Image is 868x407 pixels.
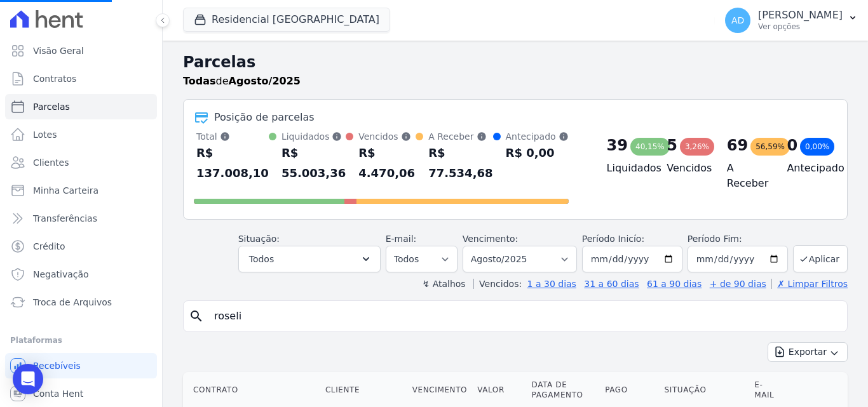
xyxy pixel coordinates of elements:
div: 3,26% [680,138,714,156]
span: Todos [249,251,274,267]
label: Período Fim: [688,232,788,246]
div: 0 [787,135,797,156]
div: Total [196,130,269,143]
div: Liquidados [281,130,346,143]
span: Transferências [33,212,97,225]
p: Ver opções [758,22,843,32]
strong: Todas [183,75,216,87]
span: Troca de Arquivos [33,296,112,309]
a: Troca de Arquivos [5,290,157,315]
div: R$ 0,00 [506,143,569,163]
div: Antecipado [506,130,569,143]
a: 1 a 30 dias [527,279,576,289]
div: 56,59% [750,138,790,156]
a: Negativação [5,262,157,287]
span: Parcelas [33,100,70,113]
div: R$ 55.003,36 [281,143,346,183]
a: 61 a 90 dias [647,279,702,289]
a: 31 a 60 dias [584,279,639,289]
div: Open Intercom Messenger [13,364,43,394]
button: AD [PERSON_NAME] Ver opções [715,3,868,38]
span: Minha Carteira [33,184,98,197]
label: Vencimento: [463,234,518,244]
span: Lotes [33,128,57,141]
span: Conta Hent [33,387,83,400]
label: ↯ Atalhos [422,279,465,289]
p: de [183,74,301,89]
span: Negativação [33,268,89,281]
span: Crédito [33,240,65,253]
div: Plataformas [10,333,152,348]
label: Vencidos: [473,279,522,289]
button: Aplicar [793,245,848,272]
h4: Liquidados [607,161,647,176]
div: Vencidos [358,130,416,143]
div: R$ 137.008,10 [196,143,269,183]
div: 39 [607,135,628,156]
span: Recebíveis [33,359,81,372]
input: Buscar por nome do lote ou do cliente [207,304,842,329]
h4: Vencidos [667,161,707,176]
div: 69 [727,135,748,156]
a: Crédito [5,234,157,259]
strong: Agosto/2025 [229,75,301,87]
a: Recebíveis [5,353,157,378]
a: Parcelas [5,94,157,119]
a: ✗ Limpar Filtros [771,279,848,289]
a: + de 90 dias [710,279,766,289]
a: Conta Hent [5,381,157,406]
h4: A Receber [727,161,767,191]
div: Posição de parcelas [214,110,315,125]
label: Período Inicío: [582,234,644,244]
div: 0,00% [800,138,834,156]
a: Transferências [5,206,157,231]
div: 40,15% [630,138,670,156]
span: Contratos [33,72,76,85]
button: Exportar [768,342,848,362]
a: Contratos [5,66,157,91]
div: R$ 77.534,68 [428,143,492,183]
label: Situação: [238,234,280,244]
div: A Receber [428,130,492,143]
a: Lotes [5,122,157,147]
h2: Parcelas [183,51,848,74]
a: Visão Geral [5,38,157,63]
h4: Antecipado [787,161,827,176]
i: search [189,309,204,324]
span: Visão Geral [33,44,84,57]
div: R$ 4.470,06 [358,143,416,183]
label: E-mail: [386,234,417,244]
div: 5 [667,135,677,156]
span: AD [731,16,744,25]
span: Clientes [33,156,69,169]
a: Minha Carteira [5,178,157,203]
p: [PERSON_NAME] [758,9,843,22]
button: Todos [238,246,381,272]
a: Clientes [5,150,157,175]
button: Residencial [GEOGRAPHIC_DATA] [183,8,390,32]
